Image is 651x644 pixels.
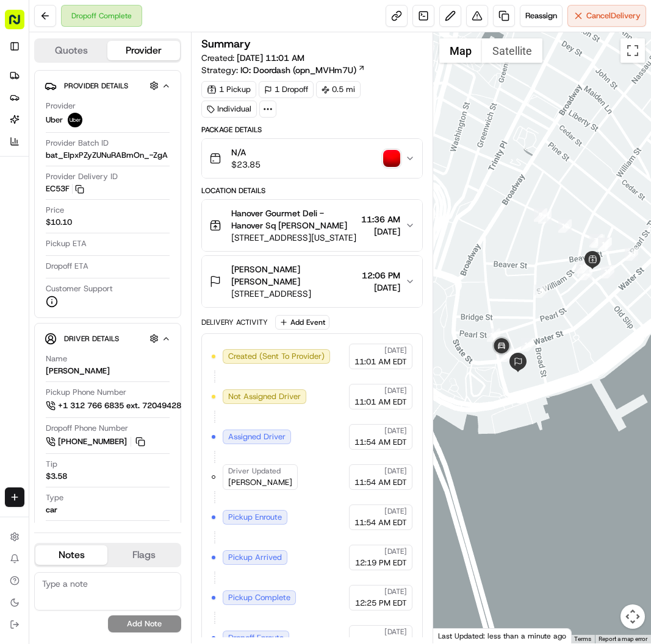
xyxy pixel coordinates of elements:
[201,38,251,49] h3: Summary
[201,81,256,98] div: 1 Pickup
[46,504,57,515] div: car
[354,517,407,528] span: 11:54 AM EDT
[574,635,591,642] a: Terms (opens in new tab)
[362,281,400,294] span: [DATE]
[202,139,422,178] button: N/A$23.85photo_proof_of_delivery image
[361,213,400,225] span: 11:36 AM
[231,288,357,300] span: [STREET_ADDRESS]
[433,628,572,643] div: Last Updated: less than a minute ago
[275,315,329,330] button: Add Event
[237,52,304,63] span: [DATE] 11:01 AM
[45,328,171,349] button: Driver Details
[228,632,284,643] span: Dropoff Enroute
[436,628,477,643] a: Open this area in Google Maps (opens a new window)
[354,477,407,488] span: 11:54 AM EDT
[599,238,612,251] div: 12
[231,146,261,158] span: N/A
[46,115,63,126] span: Uber
[228,592,290,603] span: Pickup Complete
[46,171,118,182] span: Provider Delivery ID
[45,76,171,96] button: Provider Details
[576,260,589,274] div: 16
[228,466,281,476] span: Driver Updated
[46,492,63,503] span: Type
[201,125,423,135] div: Package Details
[228,512,282,523] span: Pickup Enroute
[46,459,57,470] span: Tip
[384,466,407,476] span: [DATE]
[384,587,407,596] span: [DATE]
[201,101,257,118] div: Individual
[558,219,572,233] div: 10
[46,183,84,194] button: EC53F
[202,200,422,251] button: Hanover Gourmet Deli - Hanover Sq [PERSON_NAME][STREET_ADDRESS][US_STATE]11:36 AM[DATE]
[589,234,603,247] div: 7
[384,547,407,556] span: [DATE]
[384,345,407,355] span: [DATE]
[354,356,407,367] span: 11:01 AM EDT
[598,238,611,251] div: 11
[46,101,76,111] span: Provider
[384,506,407,516] span: [DATE]
[520,5,563,27] button: Reassign
[201,186,423,196] div: Location Details
[534,285,548,298] div: 5
[577,263,591,277] div: 14
[354,397,407,408] span: 11:01 AM EDT
[46,435,147,448] a: [PHONE_NUMBER]
[201,52,304,64] span: Created:
[231,207,356,232] span: Hanover Gourmet Deli - Hanover Sq [PERSON_NAME]
[579,267,592,280] div: 15
[355,598,407,609] span: 12:25 PM EDT
[384,386,407,395] span: [DATE]
[487,328,500,342] div: 19
[384,426,407,436] span: [DATE]
[354,437,407,448] span: 11:54 AM EDT
[362,269,400,281] span: 12:06 PM
[599,635,647,642] a: Report a map error
[567,5,646,27] button: CancelDelivery
[46,366,110,377] div: [PERSON_NAME]
[228,431,286,442] span: Assigned Driver
[538,210,552,224] div: 8
[46,261,88,272] span: Dropoff ETA
[107,41,179,60] button: Provider
[383,150,400,167] img: photo_proof_of_delivery image
[46,387,126,398] span: Pickup Phone Number
[620,38,645,63] button: Toggle fullscreen view
[521,338,534,352] div: 18
[316,81,361,98] div: 0.5 mi
[46,217,72,228] span: $10.10
[586,10,641,21] span: Cancel Delivery
[46,471,67,482] div: $3.58
[601,265,614,278] div: 17
[46,205,64,216] span: Price
[384,627,407,637] span: [DATE]
[201,64,365,76] div: Strategy:
[240,64,365,76] a: IO: Doordash (opn_MVHm7U)
[259,81,314,98] div: 1 Dropoff
[35,41,107,60] button: Quotes
[625,247,638,261] div: 13
[46,138,109,149] span: Provider Batch ID
[202,256,422,307] button: [PERSON_NAME] [PERSON_NAME][STREET_ADDRESS]12:06 PM[DATE]
[35,545,107,565] button: Notes
[231,263,357,288] span: [PERSON_NAME] [PERSON_NAME]
[46,353,67,364] span: Name
[64,81,128,91] span: Provider Details
[620,604,645,629] button: Map camera controls
[64,334,119,344] span: Driver Details
[436,628,477,643] img: Google
[46,399,201,412] a: +1 312 766 6835 ext. 72049428
[361,225,400,238] span: [DATE]
[534,208,547,222] div: 9
[201,317,268,327] div: Delivery Activity
[228,351,325,362] span: Created (Sent To Provider)
[46,150,168,161] span: bat_EIpxPZyZUNuRABmOn_-ZgA
[591,235,605,248] div: 6
[525,10,557,21] span: Reassign
[482,38,542,63] button: Show satellite imagery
